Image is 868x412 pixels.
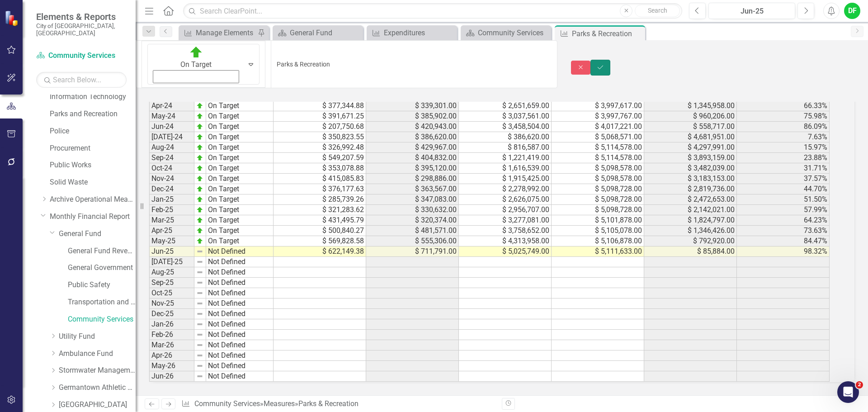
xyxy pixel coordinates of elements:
[206,153,274,163] td: On Target
[149,246,194,257] td: Jun-25
[196,289,203,297] img: 8DAGhfEEPCf229AAAAAElFTkSuQmCC
[737,163,830,174] td: 31.71%
[206,111,274,122] td: On Target
[206,361,274,371] td: Not Defined
[737,101,830,111] td: 66.33%
[459,246,552,257] td: $ 5,025,749.00
[206,122,274,132] td: On Target
[366,142,459,153] td: $ 429,967.00
[196,227,203,234] img: zOikAAAAAElFTkSuQmCC
[463,27,549,38] a: Community Services
[149,215,194,226] td: Mar-25
[635,5,680,17] button: Search
[50,143,136,154] a: Procurement
[644,226,737,236] td: $ 1,346,426.00
[369,27,455,38] a: Expenditures
[552,226,644,236] td: $ 5,105,078.00
[149,194,194,205] td: Jan-25
[196,185,203,193] img: zOikAAAAAElFTkSuQmCC
[149,298,194,309] td: Nov-25
[196,133,203,141] img: zOikAAAAAElFTkSuQmCC
[196,206,203,213] img: zOikAAAAAElFTkSuQmCC
[149,205,194,215] td: Feb-25
[274,132,366,142] td: $ 350,823.55
[459,101,552,111] td: $ 2,651,659.00
[737,215,830,226] td: 64.23%
[459,132,552,142] td: $ 386,620.00
[59,349,136,359] a: Ambulance Fund
[737,205,830,215] td: 57.99%
[149,330,194,340] td: Feb-26
[737,132,830,142] td: 7.63%
[149,371,194,382] td: Jun-26
[366,194,459,205] td: $ 347,083.00
[552,184,644,194] td: $ 5,098,728.00
[194,399,260,408] a: Community Services
[50,126,136,137] a: Police
[648,7,667,14] span: Search
[206,330,274,340] td: Not Defined
[274,226,366,236] td: $ 500,840.27
[459,194,552,205] td: $ 2,626,075.00
[149,111,194,122] td: May-24
[36,72,127,88] input: Search Below...
[644,132,737,142] td: $ 4,681,951.00
[552,101,644,111] td: $ 3,997,617.00
[644,122,737,132] td: $ 558,717.00
[59,400,136,410] a: [GEOGRAPHIC_DATA]
[196,165,203,172] img: zOikAAAAAElFTkSuQmCC
[196,27,255,38] div: Manage Elements
[712,6,792,17] div: Jun-25
[196,321,203,328] img: 8DAGhfEEPCf229AAAAAElFTkSuQmCC
[50,177,136,188] a: Solid Waste
[5,10,20,26] img: ClearPoint Strategy
[68,246,136,256] a: General Fund Revenues
[206,267,274,278] td: Not Defined
[644,246,737,257] td: $ 85,884.00
[459,184,552,194] td: $ 2,278,992.00
[552,194,644,205] td: $ 5,098,728.00
[644,163,737,174] td: $ 3,482,039.00
[274,122,366,132] td: $ 207,750.68
[274,153,366,163] td: $ 549,207.59
[149,101,194,111] td: Apr-24
[737,246,830,257] td: 98.32%
[59,229,136,239] a: General Fund
[856,381,863,388] span: 2
[196,362,203,369] img: 8DAGhfEEPCf229AAAAAElFTkSuQmCC
[206,298,274,309] td: Not Defined
[737,194,830,205] td: 51.50%
[50,92,136,102] a: Information Technology
[366,153,459,163] td: $ 404,832.00
[149,163,194,174] td: Oct-24
[196,373,203,380] img: 8DAGhfEEPCf229AAAAAElFTkSuQmCC
[459,226,552,236] td: $ 3,758,652.00
[59,383,136,393] a: Germantown Athletic Club
[274,246,366,257] td: $ 622,149.38
[206,288,274,298] td: Not Defined
[366,101,459,111] td: $ 339,301.00
[206,226,274,236] td: On Target
[206,371,274,382] td: Not Defined
[552,142,644,153] td: $ 5,114,578.00
[844,3,860,19] div: DF
[737,184,830,194] td: 44.70%
[737,142,830,153] td: 15.97%
[366,174,459,184] td: $ 298,886.00
[552,174,644,184] td: $ 5,098,578.00
[274,174,366,184] td: $ 415,085.83
[206,350,274,361] td: Not Defined
[478,27,549,38] div: Community Services
[644,174,737,184] td: $ 3,183,153.00
[206,278,274,288] td: Not Defined
[206,205,274,215] td: On Target
[206,101,274,111] td: On Target
[552,163,644,174] td: $ 5,098,578.00
[50,194,136,205] a: Archive Operational Measures
[459,163,552,174] td: $ 1,616,539.00
[274,194,366,205] td: $ 285,739.26
[366,122,459,132] td: $ 420,943.00
[737,122,830,132] td: 86.09%
[644,184,737,194] td: $ 2,819,736.00
[149,319,194,330] td: Jan-26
